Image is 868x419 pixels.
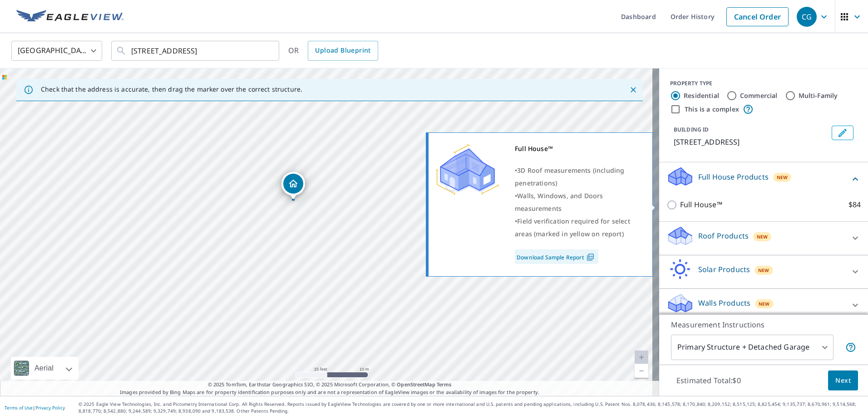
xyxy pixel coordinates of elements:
[845,342,856,353] span: Your report will include the primary structure and a detached garage if one exists.
[437,381,452,388] a: Terms
[131,38,261,63] input: Search by address or latitude-longitude
[515,215,641,240] div: •
[515,249,598,264] a: Download Sample Report
[515,217,630,238] span: Field verification required for select areas (marked in yellow on report)
[758,267,769,274] span: New
[669,370,748,390] p: Estimated Total: $0
[674,126,709,133] p: BUILDING ID
[41,85,302,93] p: Check that the address is accurate, then drag the marker over the correct structure.
[397,381,435,388] a: OpenStreetMap
[740,91,778,100] label: Commercial
[5,404,33,411] a: Terms of Use
[515,166,624,187] span: 3D Roof measurements (including penetrations)
[674,136,828,147] p: [STREET_ADDRESS]
[828,370,858,391] button: Next
[832,126,853,140] button: Edit building 1
[698,171,769,182] p: Full House Products
[799,91,838,100] label: Multi-Family
[515,164,641,190] div: •
[666,166,861,192] div: Full House ProductsNew
[515,190,641,215] div: •
[685,105,739,114] label: This is a complex
[797,7,817,27] div: CG
[584,253,597,261] img: Pdf Icon
[671,335,833,360] div: Primary Structure + Detached Garage
[680,199,722,210] p: Full House™
[5,405,65,410] p: |
[315,45,370,56] span: Upload Blueprint
[308,41,378,61] a: Upload Blueprint
[671,319,856,330] p: Measurement Instructions
[79,401,863,414] p: © 2025 Eagle View Technologies, Inc. and Pictometry International Corp. All Rights Reserved. Repo...
[698,264,750,275] p: Solar Products
[11,357,79,380] div: Aerial
[281,172,305,200] div: Dropped pin, building 1, Residential property, 802 Jefferson St Boone, IA 50036
[670,79,857,88] div: PROPERTY TYPE
[726,7,789,26] a: Cancel Order
[684,91,719,100] label: Residential
[757,233,768,240] span: New
[208,381,452,389] span: © 2025 TomTom, Earthstar Geographics SIO, © 2025 Microsoft Corporation, ©
[848,199,861,210] p: $84
[666,259,861,285] div: Solar ProductsNew
[435,142,499,197] img: Premium
[698,297,750,308] p: Walls Products
[32,357,56,380] div: Aerial
[627,84,639,96] button: Close
[635,364,648,378] a: Current Level 20, Zoom Out
[666,225,861,251] div: Roof ProductsNew
[835,375,851,386] span: Next
[777,174,788,181] span: New
[515,191,603,213] span: Walls, Windows, and Doors measurements
[11,38,102,63] div: [GEOGRAPHIC_DATA]
[16,10,123,24] img: EV Logo
[698,230,749,241] p: Roof Products
[35,404,65,411] a: Privacy Policy
[635,351,648,364] a: Current Level 20, Zoom In Disabled
[288,41,378,61] div: OR
[515,142,641,155] div: Full House™
[759,300,770,307] span: New
[666,292,861,318] div: Walls ProductsNew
